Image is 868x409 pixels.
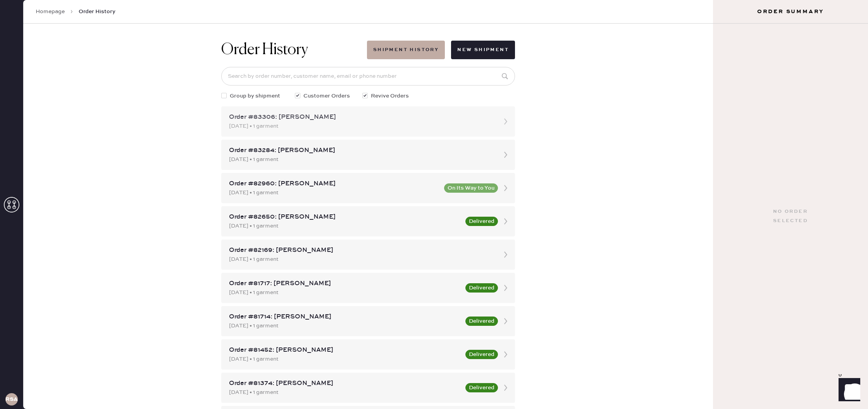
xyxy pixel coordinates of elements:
div: [DATE] • 1 garment [229,255,493,264]
span: Group by shipment [230,92,280,100]
div: Order #83284: [PERSON_NAME] [229,146,493,155]
button: On Its Way to You [444,183,498,193]
button: New Shipment [451,41,515,59]
a: Homepage [36,8,65,15]
button: Delivered [465,217,498,226]
iframe: Front Chat [831,374,865,407]
button: Delivered [465,383,498,392]
div: [DATE] • 1 garment [229,322,461,330]
div: Order #81452: [PERSON_NAME] [229,346,461,355]
div: Order #82650: [PERSON_NAME] [229,212,461,222]
h1: Order History [221,41,308,59]
div: No order selected [773,207,808,226]
input: Search by order number, customer name, email or phone number [221,67,515,86]
button: Shipment History [367,41,445,59]
div: Order #81714: [PERSON_NAME] [229,312,461,322]
div: Order #82169: [PERSON_NAME] [229,246,493,255]
div: [DATE] • 1 garment [229,222,461,230]
div: [DATE] • 1 garment [229,188,439,197]
span: Customer Orders [303,92,350,100]
span: Order History [79,8,115,15]
div: [DATE] • 1 garment [229,122,493,130]
div: Order #81374: [PERSON_NAME] [229,379,461,388]
h3: RSA [5,397,18,402]
div: Order #83306: [PERSON_NAME] [229,113,493,122]
div: [DATE] • 1 garment [229,388,461,397]
button: Delivered [465,283,498,293]
h3: Order Summary [713,8,868,15]
button: Delivered [465,317,498,326]
div: [DATE] • 1 garment [229,355,461,363]
div: [DATE] • 1 garment [229,288,461,297]
button: Delivered [465,350,498,359]
div: Order #81717: [PERSON_NAME] [229,279,461,288]
span: Revive Orders [371,92,409,100]
div: [DATE] • 1 garment [229,155,493,164]
div: Order #82960: [PERSON_NAME] [229,179,439,188]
